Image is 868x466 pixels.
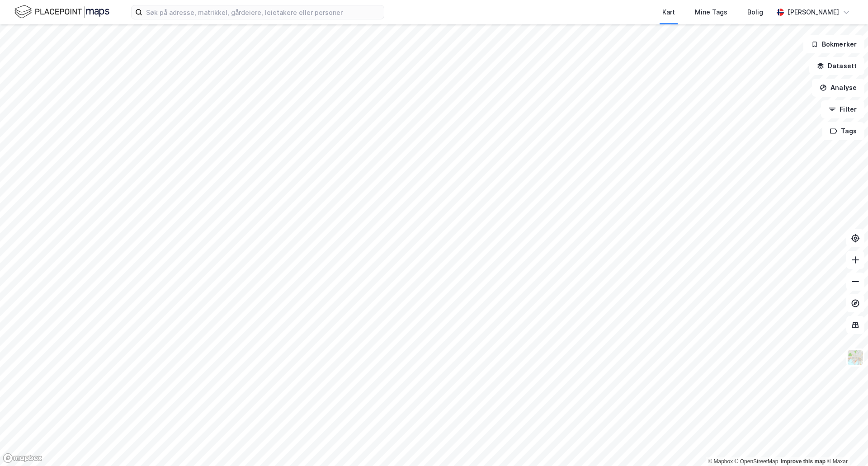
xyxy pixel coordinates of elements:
[809,57,864,75] button: Datasett
[3,453,42,463] a: Mapbox homepage
[708,458,733,465] a: Mapbox
[812,79,864,97] button: Analyse
[823,423,868,466] div: Kontrollprogram for chat
[14,4,109,20] img: logo.f888ab2527a4732fd821a326f86c7f29.svg
[847,349,864,366] img: Z
[803,35,864,53] button: Bokmerker
[822,122,864,140] button: Tags
[821,100,864,118] button: Filter
[695,7,727,18] div: Mine Tags
[142,5,384,19] input: Søk på adresse, matrikkel, gårdeiere, leietakere eller personer
[788,7,839,18] div: [PERSON_NAME]
[747,7,763,18] div: Bolig
[781,458,826,465] a: Improve this map
[735,458,778,465] a: OpenStreetMap
[823,423,868,466] iframe: Chat Widget
[662,7,675,18] div: Kart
